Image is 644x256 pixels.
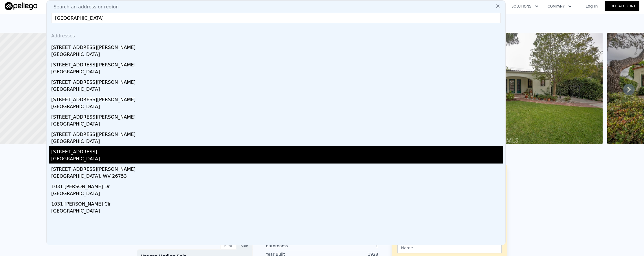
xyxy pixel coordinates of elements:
[51,121,503,129] div: [GEOGRAPHIC_DATA]
[543,1,576,12] button: Company
[51,59,503,68] div: [STREET_ADDRESS][PERSON_NAME]
[49,3,119,10] span: Search an address or region
[51,138,503,146] div: [GEOGRAPHIC_DATA]
[51,13,501,23] input: Enter an address, city, region, neighborhood or zip code
[5,2,37,10] img: Pellego
[51,190,503,198] div: [GEOGRAPHIC_DATA]
[51,164,503,173] div: [STREET_ADDRESS][PERSON_NAME]
[51,129,503,138] div: [STREET_ADDRESS][PERSON_NAME]
[220,242,236,250] div: Rent
[51,173,503,181] div: [GEOGRAPHIC_DATA], WV 26753
[51,208,503,216] div: [GEOGRAPHIC_DATA]
[51,198,503,208] div: 1031 [PERSON_NAME] Cir
[236,242,253,250] div: Sale
[605,1,639,11] a: Free Account
[51,103,503,111] div: [GEOGRAPHIC_DATA]
[507,1,543,12] button: Solutions
[51,155,503,164] div: [GEOGRAPHIC_DATA]
[51,42,503,51] div: [STREET_ADDRESS][PERSON_NAME]
[322,243,378,249] div: 1
[51,111,503,121] div: [STREET_ADDRESS][PERSON_NAME]
[51,77,503,86] div: [STREET_ADDRESS][PERSON_NAME]
[51,146,503,155] div: [STREET_ADDRESS]
[579,3,605,9] a: Log In
[397,242,502,253] input: Name
[51,51,503,59] div: [GEOGRAPHIC_DATA]
[51,94,503,103] div: [STREET_ADDRESS][PERSON_NAME]
[49,28,503,42] div: Addresses
[51,181,503,190] div: 1031 [PERSON_NAME] Dr
[51,68,503,77] div: [GEOGRAPHIC_DATA]
[51,86,503,94] div: [GEOGRAPHIC_DATA]
[266,243,322,249] div: Bathrooms
[436,33,603,144] img: Sale: 167266825 Parcel: 48706360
